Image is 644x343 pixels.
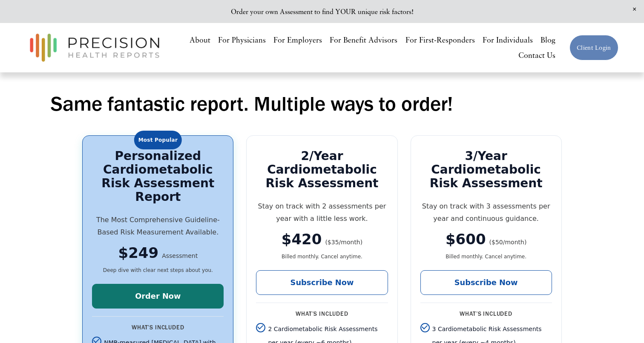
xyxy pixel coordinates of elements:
[190,32,210,48] a: About
[420,310,552,318] h4: What’s included
[325,235,362,249] div: ($35/month)
[420,252,552,262] p: Billed monthly. Cancel anytime.
[218,32,266,48] a: For Physicians
[256,252,388,262] p: Billed monthly. Cancel anytime.
[26,30,164,66] img: Precision Health Reports
[92,266,224,275] p: Deep dive with clear next steps about you.
[256,200,388,225] p: Stay on track with 2 assessments per year with a little less work.
[540,32,555,48] a: Blog
[569,35,618,61] a: Client Login
[420,200,552,225] p: Stay on track with 3 assessments per year and continuous guidance.
[483,32,533,48] a: For Individuals
[446,232,486,246] div: $600
[134,131,182,149] div: Most Popular
[518,48,555,63] a: Contact Us
[92,214,224,239] p: The Most Comprehensive Guideline-Based Risk Measurement Available.
[420,149,552,190] div: 3/Year Cardiometabolic Risk Assessment
[92,323,224,332] h4: What’s included
[330,32,397,48] a: For Benefit Advisors
[118,246,159,260] div: $249
[282,232,322,246] div: $420
[256,310,388,318] h4: What’s included
[162,249,198,263] div: Assessment
[256,270,388,295] a: Subscribe Now
[601,302,644,343] iframe: Chat Widget
[273,32,322,48] a: For Employers
[92,149,224,204] div: Personalized Cardiometabolic Risk Assessment Report
[92,284,224,309] a: Order Now
[51,90,593,117] h2: Same fantastic report. Multiple ways to order!
[489,235,527,249] div: ($50/month)
[420,270,552,295] a: Subscribe Now
[405,32,475,48] a: For First-Responders
[256,149,388,190] div: 2/Year Cardiometabolic Risk Assessment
